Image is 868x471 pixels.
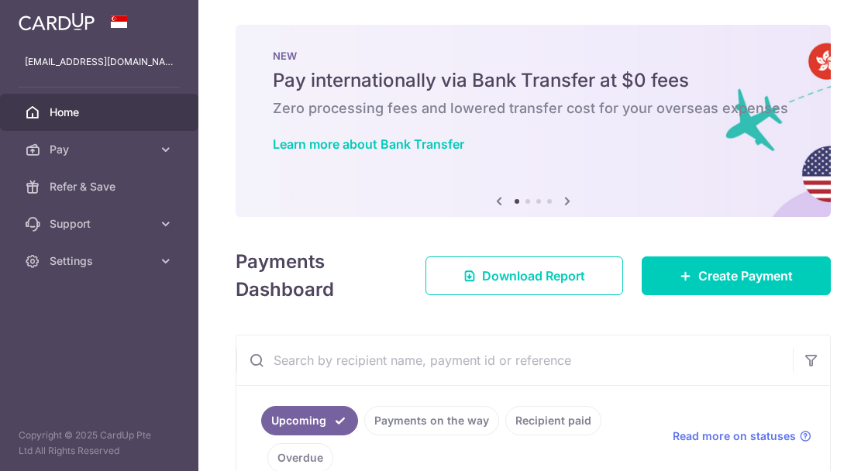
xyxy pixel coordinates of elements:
span: Create Payment [698,266,793,285]
a: Learn more about Bank Transfer [273,136,464,152]
a: Create Payment [642,256,831,295]
p: [EMAIL_ADDRESS][DOMAIN_NAME] [25,54,174,70]
a: Read more on statuses [673,428,811,444]
h6: Zero processing fees and lowered transfer cost for your overseas expenses [273,99,794,118]
img: Bank transfer banner [236,25,831,217]
a: Recipient paid [505,406,601,435]
span: Settings [50,253,152,269]
span: Pay [50,142,152,157]
a: Payments on the way [364,406,499,435]
span: Download Report [482,266,585,285]
img: CardUp [19,12,95,31]
p: NEW [273,50,794,62]
span: Support [50,216,152,232]
a: Upcoming [261,406,358,435]
h4: Payments Dashboard [236,248,398,304]
input: Search by recipient name, payment id or reference [236,335,793,385]
span: Refer & Save [50,179,152,194]
h5: Pay internationally via Bank Transfer at $0 fees [273,68,794,93]
a: Download Report [425,256,623,295]
span: Home [50,105,152,120]
span: Read more on statuses [673,428,796,444]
